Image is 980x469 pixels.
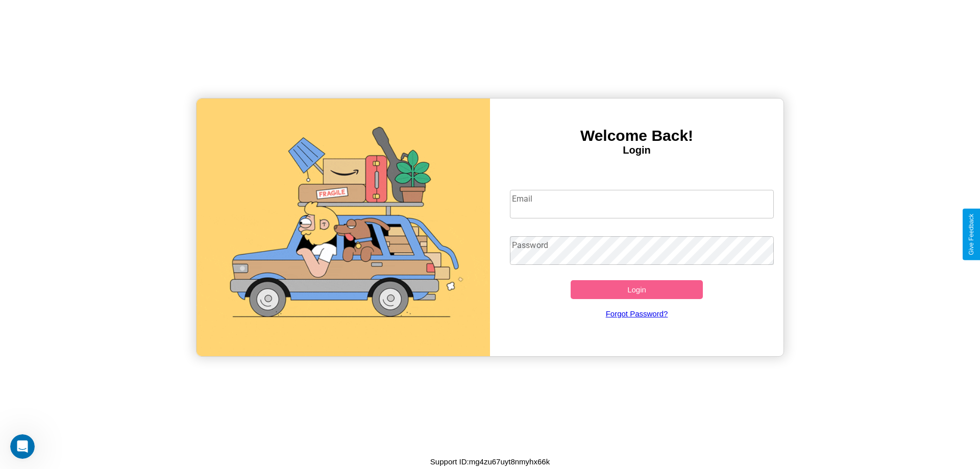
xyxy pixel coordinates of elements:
[968,214,975,255] div: Give Feedback
[505,299,769,328] a: Forgot Password?
[197,98,490,356] img: gif
[490,144,783,156] h4: Login
[490,127,783,144] h3: Welcome Back!
[571,280,703,299] button: Login
[10,434,35,459] iframe: Intercom live chat
[430,455,550,468] p: Support ID: mg4zu67uyt8nmyhx66k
